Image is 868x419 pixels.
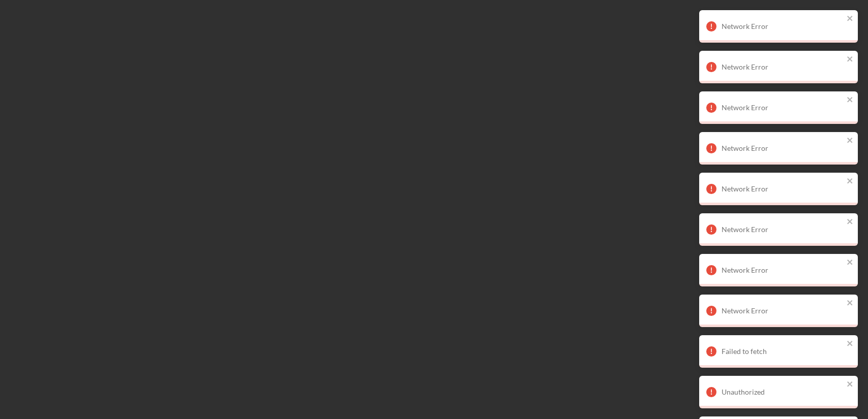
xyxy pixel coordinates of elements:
div: Network Error [722,144,844,152]
div: Network Error [722,307,844,315]
div: Failed to fetch [722,347,844,356]
div: Network Error [722,22,844,30]
button: close [847,217,854,227]
button: close [847,339,854,349]
div: Network Error [722,185,844,193]
button: close [847,14,854,24]
div: Network Error [722,266,844,274]
div: Network Error [722,63,844,71]
button: close [847,299,854,308]
button: close [847,380,854,390]
div: Network Error [722,225,844,234]
button: close [847,95,854,105]
button: close [847,258,854,268]
div: Unauthorized [722,388,844,396]
button: close [847,136,854,146]
button: close [847,177,854,186]
div: Network Error [722,104,844,112]
button: close [847,55,854,65]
